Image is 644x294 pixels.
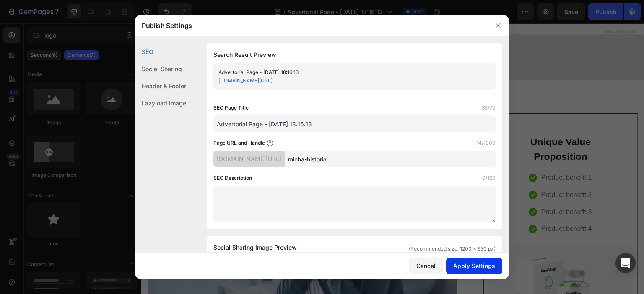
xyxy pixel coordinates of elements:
[409,245,496,253] span: (Recommended size: 1200 x 630 px)
[213,115,496,132] input: Title
[400,183,451,195] p: Product benefit 3
[37,128,93,135] span: [PERSON_NAME]
[615,253,636,273] div: Open Intercom Messenger
[135,60,186,77] div: Social Sharing
[97,126,157,138] p: Published on
[135,15,487,36] div: Publish Settings
[453,261,495,270] div: Apply Settings
[482,104,496,112] label: 35/70
[135,43,186,60] div: SEO
[227,11,277,61] img: gempages_586148890722435869-ca144170-008f-4f3e-9187-3298ca9aba39.png
[213,243,297,253] span: Social Sharing Image Preview
[135,77,186,95] div: Header & Footer
[218,77,273,84] a: [DOMAIN_NAME][URL]
[213,50,496,60] h1: Search Result Preview
[135,95,186,112] div: Lazyload Image
[7,91,315,121] p: [Heading 1] Describe the needs of users who are interested in the product.
[218,68,477,77] div: Advertorial Page - [DATE] 18:16:13
[213,174,252,182] label: SEO Description
[409,258,443,274] button: Cancel
[383,111,455,140] p: Unique Value Proposition
[400,166,451,178] p: Product benefit 2
[285,151,496,167] input: Handle
[482,174,496,182] label: 0/160
[7,126,94,138] p: Written by
[213,151,285,167] div: [DOMAIN_NAME][URL]
[213,104,249,112] label: SEO Page Title
[416,261,436,270] div: Cancel
[400,148,451,161] p: Product benefit 1
[400,199,451,212] p: Product benefit 4
[135,128,156,135] span: [DATE]
[446,258,502,274] button: Apply Settings
[476,139,496,147] label: 14/1000
[213,139,265,147] label: Page URL and Handle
